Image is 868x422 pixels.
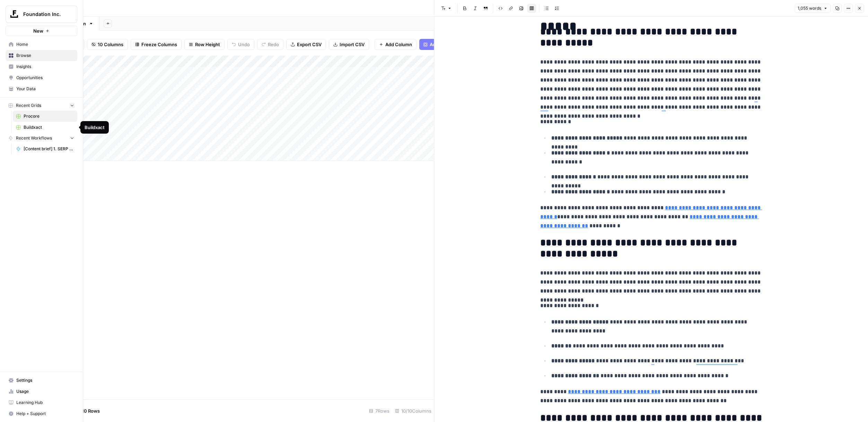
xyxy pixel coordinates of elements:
a: Procore [13,111,77,122]
button: Redo [257,39,283,50]
span: Learning Hub [16,399,74,406]
a: Browse [6,50,77,61]
span: Add Column [385,41,412,48]
button: Recent Workflows [6,133,77,143]
span: Buildxact [24,124,74,130]
span: 10 Columns [98,41,123,48]
a: [Content brief] 1. SERP Research [13,143,77,154]
a: Your Data [6,83,77,94]
button: 1,055 words [795,4,831,13]
span: Home [16,41,74,48]
button: Add Power Agent [419,39,478,50]
a: Insights [6,61,77,72]
span: Settings [16,377,74,383]
button: New [6,26,77,36]
button: 10 Columns [87,39,128,50]
span: Import CSV [340,41,365,48]
span: Your Data [16,86,74,92]
span: Browse [16,52,74,59]
button: Help + Support [6,408,77,419]
span: Recent Workflows [16,135,52,141]
a: Usage [6,386,77,397]
button: Import CSV [329,39,369,50]
span: Row Height [195,41,220,48]
div: 10/10 Columns [392,405,434,416]
span: Foundation Inc. [23,11,65,18]
span: Redo [268,41,279,48]
button: Export CSV [286,39,326,50]
button: Freeze Columns [131,39,182,50]
button: Recent Grids [6,100,77,111]
span: [Content brief] 1. SERP Research [24,146,74,152]
span: Add Power Agent [430,41,467,48]
span: 1,055 words [798,5,821,11]
span: Undo [238,41,250,48]
button: Add Column [375,39,417,50]
img: Foundation Inc. Logo [8,8,20,20]
a: Learning Hub [6,397,77,408]
div: 7 Rows [366,405,392,416]
span: Export CSV [297,41,322,48]
span: New [33,27,43,34]
a: Opportunities [6,72,77,83]
button: Row Height [184,39,225,50]
span: Freeze Columns [141,41,177,48]
span: Add 10 Rows [72,407,100,414]
span: Opportunities [16,75,74,81]
a: Home [6,39,77,50]
button: Workspace: Foundation Inc. [6,6,77,23]
div: Buildxact [85,124,105,131]
span: Insights [16,64,74,70]
span: Recent Grids [16,102,41,109]
span: Procore [24,113,74,119]
a: Buildxact [13,122,77,133]
button: Undo [227,39,254,50]
span: Help + Support [16,411,74,417]
span: Usage [16,388,74,395]
a: Settings [6,375,77,386]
